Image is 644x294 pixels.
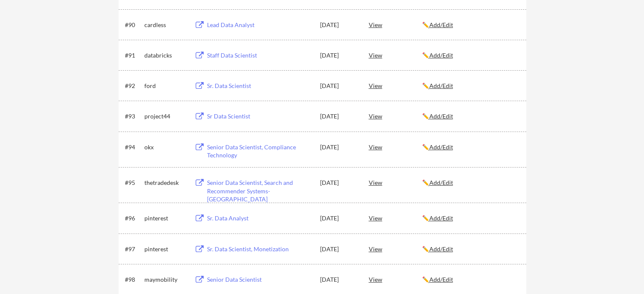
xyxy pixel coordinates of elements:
div: ✏️ [422,21,519,29]
u: Add/Edit [429,179,453,186]
div: View [369,210,422,225]
div: thetradedesk [144,179,187,187]
div: View [369,17,422,32]
div: #95 [125,179,141,187]
div: pinterest [144,245,187,253]
div: [DATE] [320,275,357,284]
div: maymobility [144,275,187,284]
div: ford [144,82,187,90]
div: View [369,241,422,256]
u: Add/Edit [429,214,453,222]
div: Sr Data Scientist [207,112,312,121]
div: [DATE] [320,51,357,60]
div: [DATE] [320,112,357,121]
div: ✏️ [422,112,519,121]
div: [DATE] [320,21,357,29]
div: Senior Data Scientist, Search and Recommender Systems- [GEOGRAPHIC_DATA] [207,179,312,203]
div: project44 [144,112,187,121]
div: [DATE] [320,179,357,187]
u: Add/Edit [429,82,453,89]
div: [DATE] [320,214,357,223]
div: okx [144,143,187,151]
u: Add/Edit [429,143,453,151]
div: View [369,108,422,124]
div: #97 [125,245,141,253]
div: ✏️ [422,143,519,151]
div: ✏️ [422,214,519,223]
div: databricks [144,51,187,60]
u: Add/Edit [429,113,453,120]
u: Add/Edit [429,21,453,28]
div: ✏️ [422,275,519,284]
div: #96 [125,214,141,223]
div: ✏️ [422,51,519,60]
u: Add/Edit [429,52,453,59]
div: View [369,78,422,93]
div: View [369,47,422,63]
div: #90 [125,21,141,29]
div: View [369,175,422,190]
div: [DATE] [320,82,357,90]
div: Staff Data Scientist [207,51,312,60]
div: Senior Data Scientist, Compliance Technology [207,143,312,159]
div: #98 [125,275,141,284]
div: View [369,139,422,154]
u: Add/Edit [429,276,453,283]
div: [DATE] [320,143,357,151]
u: Add/Edit [429,245,453,253]
div: ✏️ [422,82,519,90]
div: [DATE] [320,245,357,253]
div: Lead Data Analyst [207,21,312,29]
div: Sr. Data Scientist [207,82,312,90]
div: #92 [125,82,141,90]
div: #91 [125,51,141,60]
div: Senior Data Scientist [207,275,312,284]
div: #94 [125,143,141,151]
div: cardless [144,21,187,29]
div: ✏️ [422,245,519,253]
div: Sr. Data Analyst [207,214,312,223]
div: View [369,272,422,287]
div: Sr. Data Scientist, Monetization [207,245,312,253]
div: ✏️ [422,179,519,187]
div: pinterest [144,214,187,223]
div: #93 [125,112,141,121]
